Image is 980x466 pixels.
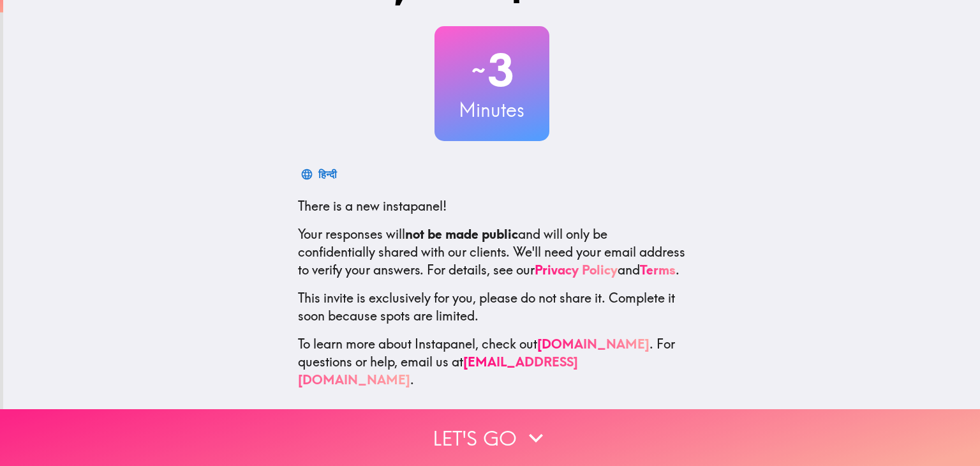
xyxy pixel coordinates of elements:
[434,96,549,123] h3: Minutes
[298,335,686,389] p: To learn more about Instapanel, check out . For questions or help, email us at .
[434,44,549,96] h2: 3
[298,162,342,187] button: हिन्दी
[298,354,578,387] a: [EMAIL_ADDRESS][DOMAIN_NAME]
[640,262,676,278] a: Terms
[298,198,447,214] span: There is a new instapanel!
[318,165,337,183] div: हिन्दी
[535,262,618,278] a: Privacy Policy
[298,289,686,325] p: This invite is exclusively for you, please do not share it. Complete it soon because spots are li...
[470,51,487,89] span: ~
[405,226,518,242] b: not be made public
[537,336,650,352] a: [DOMAIN_NAME]
[298,225,686,279] p: Your responses will and will only be confidentially shared with our clients. We'll need your emai...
